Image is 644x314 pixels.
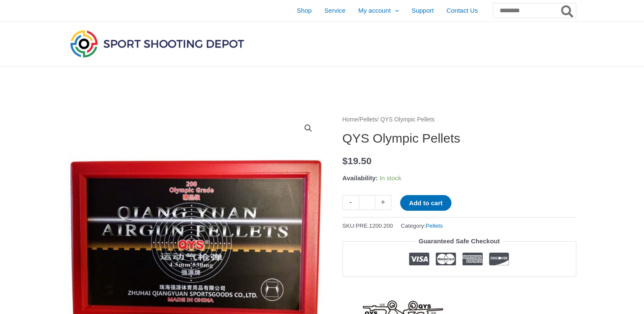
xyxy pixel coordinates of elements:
a: - [343,195,359,210]
span: $ [343,156,348,166]
nav: Breadcrumb [343,114,576,125]
img: Sport Shooting Depot [68,28,246,59]
a: Pellets [359,116,377,123]
span: Availability: [343,174,378,182]
a: Home [343,116,358,123]
a: + [375,195,391,210]
span: Category: [401,220,443,231]
iframe: Customer reviews powered by Trustpilot [343,283,576,293]
bdi: 19.50 [343,156,372,166]
legend: Guaranteed Safe Checkout [415,235,503,247]
span: PRE.1200.200 [356,223,393,229]
a: Pellets [426,223,443,229]
a: View full-screen image gallery [301,121,316,136]
input: Product quantity [359,195,375,210]
button: Search [559,3,576,18]
h1: QYS Olympic Pellets [343,131,576,146]
span: SKU: [343,220,393,231]
button: Add to cart [400,195,451,211]
span: In stock [379,174,401,182]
